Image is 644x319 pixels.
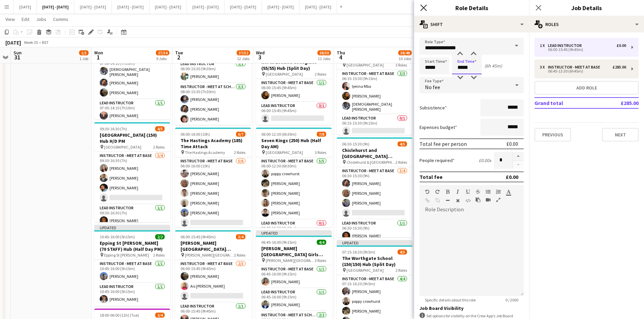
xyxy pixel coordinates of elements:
[100,234,135,239] span: 10:45-16:00 (5h15m)
[398,50,412,55] span: 38/48
[347,160,396,165] span: Chislehurst & [GEOGRAPHIC_DATA]
[94,99,170,122] app-card-role: Lead Instructor1/107:00-14:10 (7h10m)[PERSON_NAME]
[435,189,440,194] button: Redo
[79,56,88,61] div: 1 Job
[175,240,251,252] h3: [PERSON_NAME][GEOGRAPHIC_DATA][PERSON_NAME] (100) Time Attack
[506,174,518,180] div: £0.00
[256,128,332,228] app-job-card: 06:00-12:30 (6h30m)7/8Seven Kings (250) Hub (Half Day AM) [GEOGRAPHIC_DATA]3 RolesInstructor - Me...
[266,150,303,155] span: [GEOGRAPHIC_DATA]
[156,50,169,55] span: 27/34
[399,56,411,61] div: 10 Jobs
[486,197,491,203] button: Insert video
[266,72,303,77] span: [GEOGRAPHIC_DATA]
[13,53,22,61] span: 31
[3,15,18,24] a: View
[236,132,245,137] span: 6/7
[342,141,369,147] span: 06:30-15:30 (9h)
[496,189,501,194] button: Ordered List
[337,255,412,267] h3: The Worthgate School (150/150) Hub (Split Day)
[94,122,170,222] app-job-card: 09:30-16:30 (7h)4/5[GEOGRAPHIC_DATA] (150) Hub H/D PM [GEOGRAPHIC_DATA]2 RolesInstructor - Meet a...
[94,152,170,204] app-card-role: Instructor - Meet at Base3/409:30-16:30 (7h)[PERSON_NAME][PERSON_NAME][PERSON_NAME]
[455,189,460,194] button: Italic
[513,152,524,161] button: Increase
[94,283,170,306] app-card-role: Lead Instructor1/110:45-16:00 (5h15m)[PERSON_NAME]
[181,132,210,137] span: 06:00-16:00 (10h)
[155,313,165,318] span: 2/4
[175,25,251,125] div: Updated06:00-15:30 (9h30m)4/4[GEOGRAPHIC_DATA], Ealing (100) Hub [GEOGRAPHIC_DATA]2 RolesLead Ins...
[476,189,480,194] button: Strikethrough
[153,144,165,150] span: 2 Roles
[529,16,644,32] div: Roles
[175,260,251,302] app-card-role: Instructor - Meet at Base2/306:00-15:45 (9h45m)[PERSON_NAME]Ais [PERSON_NAME]
[315,72,326,77] span: 2 Roles
[237,50,250,55] span: 37/52
[5,16,15,22] span: View
[256,137,332,150] h3: Seven Kings (250) Hub (Half Day AM)
[104,252,149,258] span: Epping St [PERSON_NAME]
[175,60,251,83] app-card-role: Lead Instructor1/106:00-15:30 (9h30m)[PERSON_NAME]
[484,63,502,69] div: (6h 45m)
[22,40,39,45] span: Week 35
[466,189,470,194] button: Underline
[414,16,529,32] div: Shift
[261,132,296,137] span: 06:00-12:30 (6h30m)
[548,65,603,70] div: Instructor - Meet at Base
[337,70,412,114] app-card-role: Instructor - Meet at Base3/306:15-15:30 (9h15m)Ijenna Mba[PERSON_NAME][DEMOGRAPHIC_DATA][PERSON_N...
[613,65,626,70] div: £285.00
[256,50,265,56] span: Wed
[534,98,598,108] td: Grand total
[256,102,332,125] app-card-role: Lead Instructor0/106:00-15:45 (9h45m)
[540,70,626,73] div: 06:45-13:30 (6h45m)
[175,83,251,126] app-card-role: Instructor - Meet at School3/308:00-15:30 (7h30m)[PERSON_NAME][PERSON_NAME][PERSON_NAME]
[175,137,251,150] h3: The Hastings Academy (185) Time Attack
[19,15,32,24] a: Edit
[337,147,412,159] h3: Chislehurst and [GEOGRAPHIC_DATA] (130/130) Hub (split day)
[540,48,626,51] div: 06:00-15:45 (9h45m)
[149,0,187,14] button: [DATE] - [DATE]
[112,0,149,14] button: [DATE] - [DATE]
[256,79,332,102] app-card-role: Instructor - Meet at Base1/106:00-15:45 (9h45m)[PERSON_NAME]
[317,132,326,137] span: 7/8
[94,225,170,230] div: Updated
[337,240,412,245] div: Updated
[506,140,518,147] div: £0.00
[420,313,524,319] div: Set options for visibility on the Crew App’s Job Board
[94,225,170,306] app-job-card: Updated10:45-16:00 (5h15m)2/2Epping St [PERSON_NAME] (70 STAFF) Hub (Half Day PM) Epping St [PERS...
[236,234,245,239] span: 3/4
[548,43,585,48] div: Lead Instructor
[175,128,251,228] div: 06:00-16:00 (10h)6/7The Hastings Academy (185) Time Attack The Hastings Academy2 RolesInstructor ...
[100,313,139,318] span: 18:00-06:00 (12h) (Tue)
[256,44,332,125] app-job-card: Updated06:00-15:45 (9h45m)1/2North London Collegiate (55/55) Hub (Split Day) [GEOGRAPHIC_DATA]2 R...
[425,84,440,90] span: No fee
[506,189,511,194] button: Text Color
[337,137,412,237] app-job-card: 06:30-15:30 (9h)4/5Chislehurst and [GEOGRAPHIC_DATA] (130/130) Hub (split day) Chislehurst & [GEO...
[14,0,37,14] button: [DATE]
[414,3,529,12] h3: Role Details
[466,198,470,203] button: HTML Code
[337,114,412,137] app-card-role: Lead Instructor0/106:15-15:30 (9h15m)
[94,20,170,119] app-job-card: Updated07:00-14:10 (7h10m)4/4[GEOGRAPHIC_DATA] (115/115) Hub (Split Day) [GEOGRAPHIC_DATA]2 Roles...
[347,268,384,273] span: [GEOGRAPHIC_DATA]
[317,240,326,245] span: 4/4
[396,62,407,68] span: 3 Roles
[396,268,407,273] span: 2 Roles
[540,43,548,48] div: 1 x
[500,297,524,302] span: 0 / 2000
[445,189,450,194] button: Bold
[175,50,183,56] span: Tue
[256,265,332,288] app-card-role: Instructor - Meet at Base1/106:45-16:00 (9h15m)[PERSON_NAME]
[185,252,234,258] span: [PERSON_NAME][GEOGRAPHIC_DATA][PERSON_NAME]
[237,56,250,61] div: 12 Jobs
[266,258,315,263] span: [PERSON_NAME][GEOGRAPHIC_DATA] for Girls
[181,234,216,239] span: 06:00-15:45 (9h45m)
[315,150,326,155] span: 3 Roles
[79,50,89,55] span: 1/3
[5,39,21,46] div: [DATE]
[185,150,225,155] span: The Hastings Academy
[94,260,170,283] app-card-role: Instructor - Meet at Base1/110:45-16:00 (5h15m)[PERSON_NAME]
[94,55,170,99] app-card-role: Instructor - Meet at Base3/307:00-14:10 (7h10m)[DEMOGRAPHIC_DATA][PERSON_NAME][PERSON_NAME][PERSO...
[420,305,524,311] h3: Job Board Visibility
